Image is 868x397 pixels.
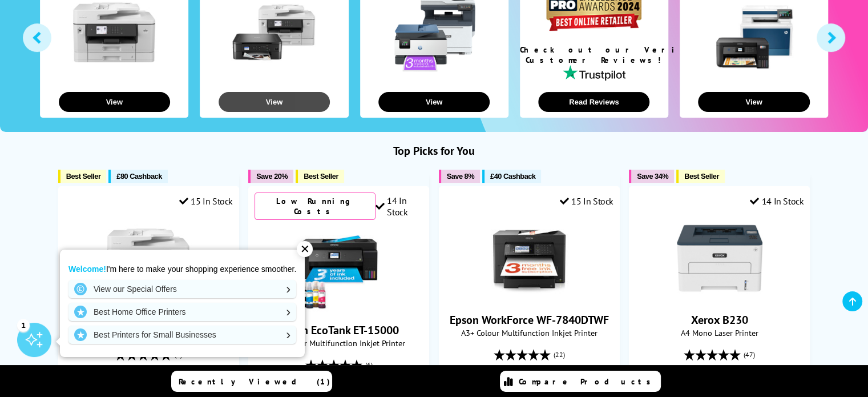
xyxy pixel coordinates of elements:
[376,195,423,218] div: 14 In Stock
[637,172,668,181] span: Save 34%
[279,323,399,338] a: Epson EcoTank ET-15000
[365,354,373,376] span: (6)
[447,172,474,181] span: Save 8%
[108,170,167,183] button: £80 Cashback
[179,376,330,387] span: Recently Viewed (1)
[519,376,657,387] span: Compare Products
[676,170,725,183] button: Best Seller
[68,326,296,344] a: Best Printers for Small Businesses
[255,338,423,348] span: A4 Colour Multifunction Inkjet Printer
[248,170,293,183] button: Save 20%
[296,302,382,314] a: Epson EcoTank ET-15000
[482,170,541,183] button: £40 Cashback
[439,170,480,183] button: Save 8%
[219,92,330,112] button: View
[445,327,613,338] span: A3+ Colour Multifunction Inkjet Printer
[17,319,30,331] div: 1
[677,215,762,301] img: Xerox B230
[68,264,106,274] strong: Welcome!
[698,92,809,112] button: View
[116,172,162,181] span: £80 Cashback
[66,172,101,181] span: Best Seller
[378,92,490,112] button: View
[256,172,288,181] span: Save 20%
[296,226,382,311] img: Epson EcoTank ET-15000
[450,312,609,327] a: Epson WorkForce WF-7840DTWF
[560,195,613,207] div: 15 In Stock
[179,195,233,207] div: 15 In Stock
[304,172,338,181] span: Best Seller
[171,371,332,392] a: Recently Viewed (1)
[677,292,762,303] a: Xerox B230
[297,241,313,257] div: ✕
[691,312,748,327] a: Xerox B230
[68,264,296,274] p: I'm here to make your shopping experience smoother.
[68,303,296,321] a: Best Home Office Printers
[58,170,107,183] button: Best Seller
[500,371,661,392] a: Compare Products
[255,193,376,220] div: Low Running Costs
[296,170,344,183] button: Best Seller
[106,215,191,301] img: Brother MFC-J6940DW
[629,170,674,183] button: Save 34%
[635,327,804,338] span: A4 Mono Laser Printer
[750,195,804,207] div: 14 In Stock
[486,215,572,301] img: Epson WorkForce WF-7840DTWF
[744,344,755,366] span: (47)
[538,92,649,112] button: Read Reviews
[684,172,719,181] span: Best Seller
[486,292,572,303] a: Epson WorkForce WF-7840DTWF
[554,344,565,366] span: (22)
[520,45,668,65] div: Check out our Verified Customer Reviews!
[490,172,535,181] span: £40 Cashback
[59,92,170,112] button: View
[68,280,296,298] a: View our Special Offers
